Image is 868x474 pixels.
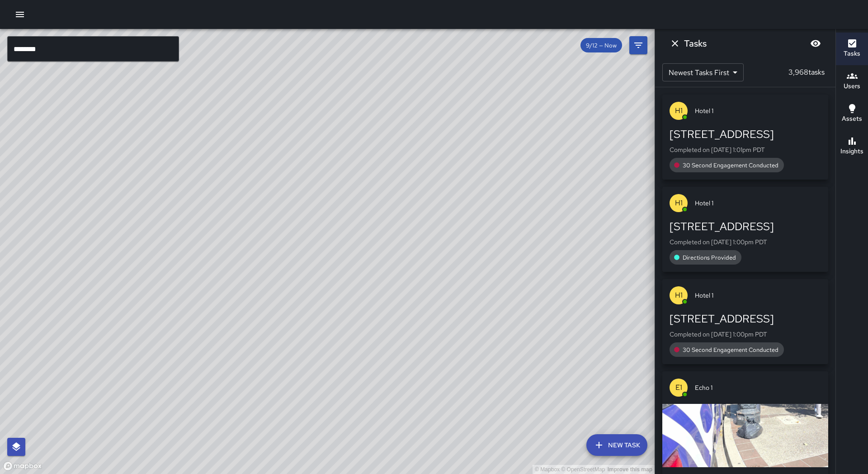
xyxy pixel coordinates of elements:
div: [STREET_ADDRESS] [670,127,821,142]
span: Hotel 1 [695,106,821,115]
span: Echo 1 [695,383,821,392]
span: Directions Provided [677,254,741,261]
h6: Assets [842,114,862,124]
button: Blur [807,34,825,52]
button: New Task [586,434,647,456]
div: [STREET_ADDRESS] [670,219,821,234]
p: H1 [675,105,683,116]
button: H1Hotel 1[STREET_ADDRESS]Completed on [DATE] 1:00pm PDT30 Second Engagement Conducted [662,279,828,364]
p: H1 [675,198,683,209]
span: 30 Second Engagement Conducted [677,346,784,354]
button: Filters [629,36,647,54]
div: Newest Tasks First [662,63,744,81]
div: [STREET_ADDRESS] [670,312,821,326]
button: H1Hotel 1[STREET_ADDRESS]Completed on [DATE] 1:01pm PDT30 Second Engagement Conducted [662,95,828,180]
p: Completed on [DATE] 1:00pm PDT [670,330,821,339]
button: Assets [836,98,868,130]
span: 9/12 — Now [580,42,622,49]
p: E1 [675,382,682,393]
p: Completed on [DATE] 1:00pm PDT [670,237,821,246]
h6: Tasks [684,36,707,51]
h6: Insights [840,147,863,156]
p: Completed on [DATE] 1:01pm PDT [670,145,821,154]
h6: Tasks [844,49,860,59]
button: Tasks [836,33,868,65]
p: 3,968 tasks [785,67,828,78]
button: Dismiss [666,34,684,52]
h6: Users [844,81,860,91]
span: 30 Second Engagement Conducted [677,161,784,169]
button: Users [836,65,868,98]
span: Hotel 1 [695,291,821,300]
span: Hotel 1 [695,199,821,208]
button: H1Hotel 1[STREET_ADDRESS]Completed on [DATE] 1:00pm PDTDirections Provided [662,187,828,272]
p: H1 [675,290,683,301]
button: Insights [836,130,868,163]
